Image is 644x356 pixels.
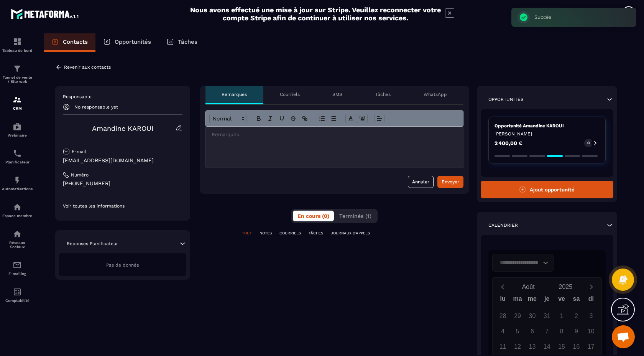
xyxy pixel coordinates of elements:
[2,160,33,164] p: Planificateur
[2,58,33,89] a: formationformationTunnel de vente / Site web
[13,287,22,297] img: accountant
[339,213,371,219] span: Terminés (1)
[67,241,118,247] p: Réponses Planificateur
[495,140,522,146] p: 2 400,00 €
[2,272,33,276] p: E-mailing
[488,222,518,228] p: Calendrier
[13,122,22,131] img: automations
[242,231,252,236] p: TOUT
[309,231,323,236] p: TÂCHES
[335,211,376,221] button: Terminés (1)
[178,38,197,45] p: Tâches
[95,33,159,52] a: Opportunités
[13,64,22,73] img: formation
[495,123,600,129] p: Opportunité Amandine KAROUI
[2,75,33,84] p: Tunnel de vente / Site web
[2,298,33,303] p: Comptabilité
[2,214,33,218] p: Espace membre
[2,133,33,137] p: Webinaire
[488,96,524,102] p: Opportunités
[2,282,33,308] a: accountantaccountantComptabilité
[2,48,33,53] p: Tableau de bord
[72,148,86,155] p: E-mail
[280,91,300,97] p: Courriels
[13,37,22,46] img: formation
[64,64,111,70] p: Revenir aux contacts
[222,91,247,97] p: Remarques
[13,95,22,104] img: formation
[106,262,139,268] span: Pas de donnée
[297,213,329,219] span: En cours (0)
[2,241,33,249] p: Réseaux Sociaux
[612,325,635,348] a: Ouvrir le chat
[2,170,33,197] a: automationsautomationsAutomatisations
[11,7,80,21] img: logo
[2,187,33,191] p: Automatisations
[2,106,33,110] p: CRM
[408,176,434,188] button: Annuler
[74,104,118,110] p: No responsable yet
[71,172,89,178] p: Numéro
[442,178,459,186] div: Envoyer
[2,224,33,255] a: social-networksocial-networkRéseaux Sociaux
[63,203,182,209] p: Voir toutes les informations
[63,38,88,45] p: Contacts
[587,140,590,146] p: 0
[2,143,33,170] a: schedulerschedulerPlanificateur
[190,6,441,22] h2: Nous avons effectué une mise à jour sur Stripe. Veuillez reconnecter votre compte Stripe afin de ...
[279,231,301,236] p: COURRIELS
[375,91,391,97] p: Tâches
[495,131,600,137] p: [PERSON_NAME]
[2,197,33,224] a: automationsautomationsEspace membre
[2,89,33,116] a: formationformationCRM
[159,33,205,52] a: Tâches
[2,255,33,282] a: emailemailE-mailing
[424,91,447,97] p: WhatsApp
[331,231,370,236] p: JOURNAUX D'APPELS
[92,124,153,132] a: Amandine KAROUI
[63,157,182,164] p: [EMAIL_ADDRESS][DOMAIN_NAME]
[2,116,33,143] a: automationsautomationsWebinaire
[481,181,614,198] button: Ajout opportunité
[63,94,182,100] p: Responsable
[44,33,95,52] a: Contacts
[13,203,22,212] img: automations
[437,176,463,188] button: Envoyer
[13,260,22,270] img: email
[2,31,33,58] a: formationformationTableau de bord
[13,176,22,185] img: automations
[63,180,182,187] p: [PHONE_NUMBER]
[13,229,22,239] img: social-network
[293,211,334,221] button: En cours (0)
[332,91,342,97] p: SMS
[13,149,22,158] img: scheduler
[115,38,151,45] p: Opportunités
[260,231,272,236] p: NOTES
